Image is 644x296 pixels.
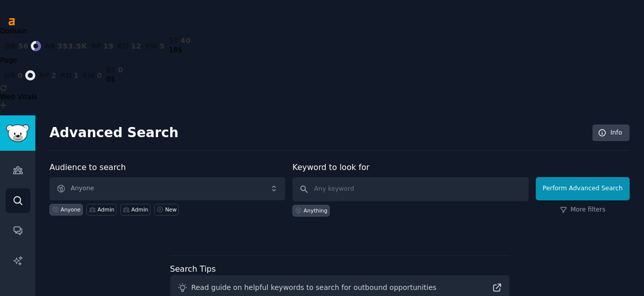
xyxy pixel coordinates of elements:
span: rp [91,42,102,50]
span: 1 [74,71,79,79]
div: Anyone [61,206,81,213]
span: 353.5K [58,42,87,50]
span: 2 [51,71,56,79]
span: 0 [18,71,23,79]
span: 5 [160,42,165,50]
span: 0 [118,66,123,74]
div: Admin [97,206,114,213]
a: dr56 [5,41,41,51]
div: Read guide on helpful keywords to search for outbound opportunities [191,282,437,293]
div: 18$ [169,45,191,55]
span: kw [83,71,95,79]
a: st0 [107,66,123,74]
div: Anything [304,207,327,214]
span: 12 [131,42,141,50]
span: 40 [180,36,191,45]
span: 0 [97,71,102,79]
input: Any keyword [292,177,528,201]
span: kw [145,42,158,50]
a: kw5 [145,42,165,50]
span: ur [5,71,16,79]
span: rp [39,71,49,79]
div: 0$ [107,74,123,84]
a: ur0 [5,70,35,80]
span: 56 [18,42,29,50]
span: rd [61,71,72,79]
img: GummySearch logo [6,124,29,142]
a: rp19 [91,42,114,50]
span: st [169,36,179,45]
a: ar353.5K [45,42,87,50]
a: rd1 [61,71,79,79]
span: dr [5,42,16,50]
span: ar [45,42,56,50]
a: New [154,204,179,216]
a: Info [592,124,630,142]
a: kw0 [83,71,102,79]
label: Search Tips [170,264,216,274]
div: New [165,206,177,213]
a: st40 [169,36,191,45]
span: rd [118,42,129,50]
span: st [107,66,116,74]
a: rp2 [39,71,57,79]
label: Keyword to look for [292,162,370,172]
a: More filters [560,205,606,215]
div: Admin [131,206,148,213]
h2: Advanced Search [49,125,587,141]
button: Perform Advanced Search [536,177,630,200]
span: 19 [103,42,114,50]
button: Anyone [49,177,285,200]
label: Audience to search [49,162,126,172]
a: rd12 [118,42,141,50]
